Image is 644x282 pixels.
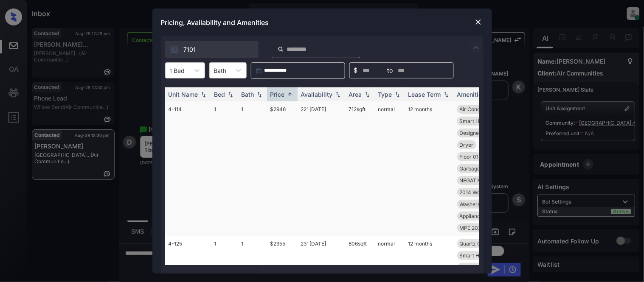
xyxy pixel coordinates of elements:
[460,118,507,124] span: Smart Home Door...
[211,101,238,236] td: 1
[460,154,479,160] span: Floor 01
[165,101,211,236] td: 4-114
[226,92,235,98] img: sorting
[388,66,393,75] span: to
[255,92,264,98] img: sorting
[393,92,402,98] img: sorting
[242,91,254,98] div: Bath
[378,91,392,98] div: Type
[460,165,504,172] span: Garbage disposa...
[184,45,196,54] span: 7101
[354,66,358,75] span: $
[278,45,284,53] img: icon-zuma
[471,42,481,53] img: icon-zuma
[334,92,342,98] img: sorting
[460,252,507,259] span: Smart Home Door...
[270,91,285,98] div: Price
[474,18,483,26] img: close
[346,101,375,236] td: 712 sqft
[457,91,486,98] div: Amenities
[238,101,267,236] td: 1
[460,225,505,231] span: MPE 2024 Pool F...
[460,106,496,112] span: Air Conditioner
[442,92,450,98] img: sorting
[460,240,500,247] span: Quartz Counters
[301,91,333,98] div: Availability
[375,101,405,236] td: normal
[460,213,501,219] span: Appliances Stai...
[363,92,371,98] img: sorting
[170,45,179,54] img: icon-zuma
[460,264,491,271] span: Private Units
[460,201,503,207] span: Washer/Dryer Fr...
[460,142,474,148] span: Dryer
[286,91,294,98] img: sorting
[408,91,441,98] div: Lease Term
[460,177,506,184] span: NEGATIVE View C...
[298,101,346,236] td: 22' [DATE]
[460,130,503,136] span: Designer Cabine...
[199,92,208,98] img: sorting
[169,91,198,98] div: Unit Name
[214,91,225,98] div: Bed
[349,91,362,98] div: Area
[152,8,492,36] div: Pricing, Availability and Amenities
[267,101,298,236] td: $2946
[405,101,454,236] td: 12 months
[460,189,503,195] span: 2014 Wood Floor...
